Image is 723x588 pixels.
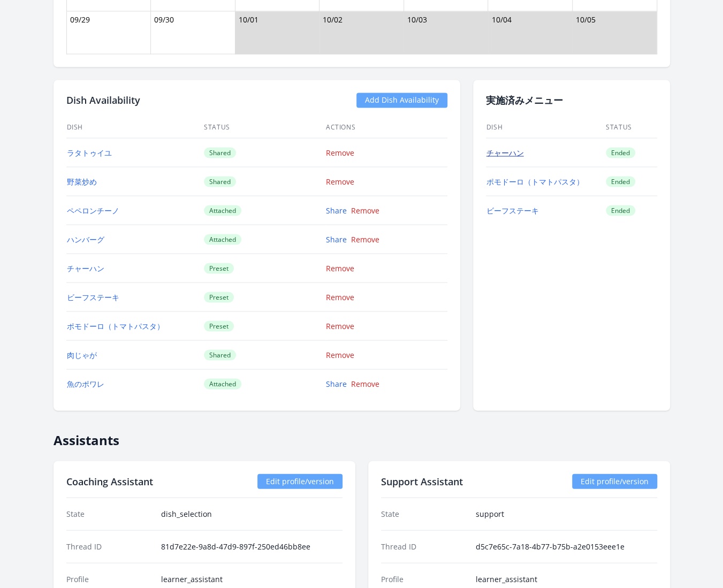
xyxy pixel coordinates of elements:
[204,263,234,273] span: Preset
[67,292,119,302] a: ビーフステーキ
[326,234,347,244] a: Share
[204,292,234,302] span: Preset
[325,116,447,138] th: Actions
[486,176,584,186] a: ポモドーロ（トマトパスタ）
[66,508,153,519] dt: State
[486,93,657,108] h2: 実施済みメニュー
[404,11,488,54] td: 10/03
[66,116,204,138] th: Dish
[257,474,343,488] a: Edit profile/version
[204,234,241,245] span: Attached
[67,378,104,388] a: 魚のポワレ
[67,263,104,273] a: チャーハン
[326,263,354,273] a: Remove
[67,205,119,215] a: ペペロンチーノ
[326,205,347,215] a: Share
[486,205,539,215] a: ビーフステーキ
[381,508,467,519] dt: State
[381,574,467,584] dt: Profile
[356,93,447,108] a: Add Dish Availability
[488,11,573,54] td: 10/04
[381,541,467,552] dt: Thread ID
[486,147,524,157] a: チャーハン
[606,205,635,216] span: Ended
[161,508,343,519] dd: dish_selection
[204,320,234,331] span: Preset
[351,234,379,244] a: Remove
[66,11,151,54] td: 09/29
[476,508,657,519] dd: support
[476,574,657,584] dd: learner_assistant
[326,320,354,331] a: Remove
[606,176,635,187] span: Ended
[66,474,153,488] h2: Coaching Assistant
[67,349,97,360] a: 肉じゃが
[67,176,97,186] a: 野菜炒め
[204,205,241,216] span: Attached
[161,541,343,552] dd: 81d7e22e-9a8d-47d9-897f-250ed46bb8ee
[351,378,379,388] a: Remove
[381,474,463,488] h2: Support Assistant
[572,474,657,488] a: Edit profile/version
[151,11,235,54] td: 09/30
[161,574,343,584] dd: learner_assistant
[204,176,236,187] span: Shared
[66,541,153,552] dt: Thread ID
[204,349,236,360] span: Shared
[476,541,657,552] dd: d5c7e65c-7a18-4b77-b75b-a2e0153eee1e
[54,423,670,448] h2: Assistants
[235,11,319,54] td: 10/01
[67,234,104,244] a: ハンバーグ
[67,320,164,331] a: ポモドーロ（トマトパスタ）
[351,205,379,215] a: Remove
[319,11,404,54] td: 10/02
[326,176,354,186] a: Remove
[486,116,606,138] th: Dish
[66,574,153,584] dt: Profile
[326,378,347,388] a: Share
[203,116,325,138] th: Status
[66,93,140,108] h2: Dish Availability
[204,378,241,389] span: Attached
[204,147,236,158] span: Shared
[326,349,354,360] a: Remove
[326,147,354,157] a: Remove
[606,147,635,158] span: Ended
[67,147,112,157] a: ラタトゥイユ
[326,292,354,302] a: Remove
[605,116,657,138] th: Status
[572,11,657,54] td: 10/05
